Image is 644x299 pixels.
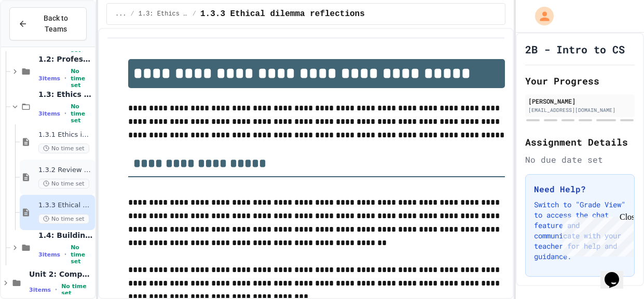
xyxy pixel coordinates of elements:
span: 1.3: Ethics in Computing [139,10,188,18]
h3: Need Help? [534,183,626,195]
span: No time set [71,68,93,89]
span: 1.3.2 Review - Ethics in Computer Science [38,166,93,175]
div: Chat with us now!Close [4,4,72,66]
span: 1.3.1 Ethics in Computer Science [38,131,93,139]
span: No time set [38,179,89,189]
span: 1.3: Ethics in Computing [38,90,93,99]
iframe: chat widget [558,212,634,257]
span: • [64,109,66,118]
span: • [64,74,66,82]
div: [PERSON_NAME] [528,96,632,106]
div: [EMAIL_ADDRESS][DOMAIN_NAME] [528,106,632,114]
span: No time set [61,283,93,296]
button: Back to Teams [9,7,87,40]
span: ... [115,10,127,18]
h2: Your Progress [525,74,635,88]
div: My Account [524,4,556,28]
span: / [131,10,134,18]
div: No due date set [525,153,635,166]
span: 1.4: Building an Online Presence [38,231,93,240]
span: No time set [38,214,89,224]
span: 1.2: Professional Communication [38,54,93,64]
span: • [55,286,57,294]
span: 3 items [29,287,51,293]
span: 1.3.3 Ethical dilemma reflections [38,201,93,210]
span: No time set [71,244,93,265]
span: 3 items [38,75,60,82]
span: Back to Teams [34,13,78,35]
iframe: chat widget [600,258,634,289]
span: No time set [38,144,89,153]
span: • [64,250,66,259]
span: Unit 2: Computational Thinking & Problem-Solving [29,269,93,279]
h1: 2B - Intro to CS [525,42,625,56]
span: 3 items [38,110,60,117]
span: 3 items [38,251,60,258]
h2: Assignment Details [525,135,635,149]
span: / [193,10,196,18]
span: 1.3.3 Ethical dilemma reflections [200,8,365,20]
p: Switch to "Grade View" to access the chat feature and communicate with your teacher for help and ... [534,200,626,262]
span: No time set [71,103,93,124]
